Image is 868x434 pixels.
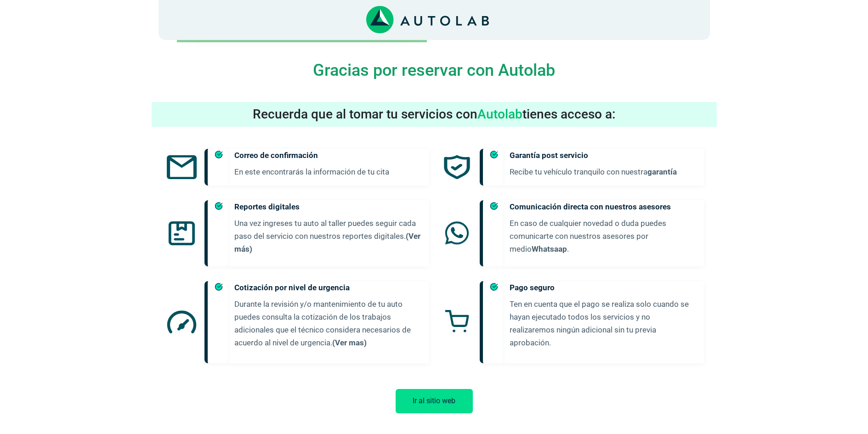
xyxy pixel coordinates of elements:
p: En este encontrarás la información de tu cita [234,165,421,178]
p: Recibe tu vehículo tranquilo con nuestra [510,165,697,178]
a: garantía [647,167,677,176]
a: (Ver mas) [332,338,367,347]
h3: Recuerda que al tomar tu servicios con tienes acceso a: [152,107,717,122]
span: Autolab [477,107,522,122]
a: (Ver más) [234,231,420,254]
a: Link al sitio de autolab [366,15,489,24]
h5: Reportes digitales [234,200,421,213]
a: Ir al sitio web [396,396,473,405]
h5: Comunicación directa con nuestros asesores [510,200,697,213]
a: Whatsaap [532,244,567,254]
button: Ir al sitio web [396,389,473,413]
p: Durante la revisión y/o mantenimiento de tu auto puedes consulta la cotización de los trabajos ad... [234,298,421,349]
p: Ten en cuenta que el pago se realiza solo cuando se hayan ejecutado todos los servicios y no real... [510,298,697,349]
h5: Cotización por nivel de urgencia [234,281,421,294]
h5: Pago seguro [510,281,697,294]
p: En caso de cualquier novedad o duda puedes comunicarte con nuestros asesores por medio . [510,217,697,255]
h5: Correo de confirmación [234,149,421,162]
p: Una vez ingreses tu auto al taller puedes seguir cada paso del servicio con nuestros reportes dig... [234,217,421,255]
h4: Gracias por reservar con Autolab [159,61,710,80]
h5: Garantía post servicio [510,149,697,162]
